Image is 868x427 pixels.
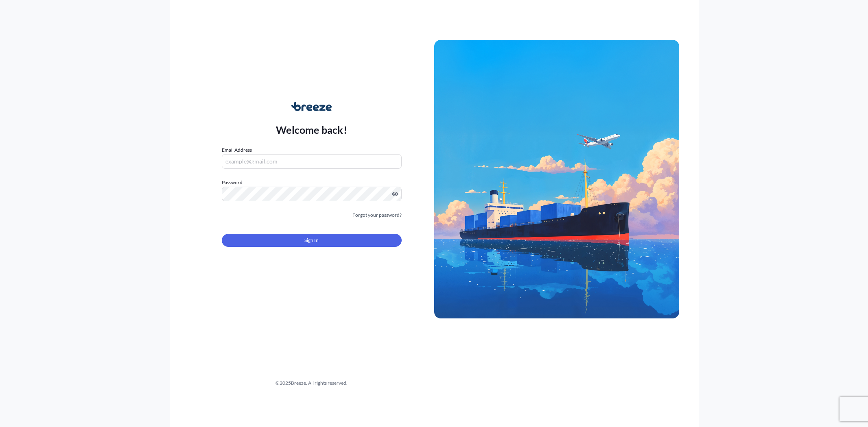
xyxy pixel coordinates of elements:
[352,211,402,219] a: Forgot your password?
[304,236,319,244] span: Sign In
[434,40,679,318] img: Ship illustration
[222,234,402,247] button: Sign In
[392,191,398,197] button: Show password
[222,154,402,169] input: example@gmail.com
[276,123,347,136] p: Welcome back!
[222,146,252,154] label: Email Address
[189,379,434,387] div: © 2025 Breeze. All rights reserved.
[222,179,402,187] label: Password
